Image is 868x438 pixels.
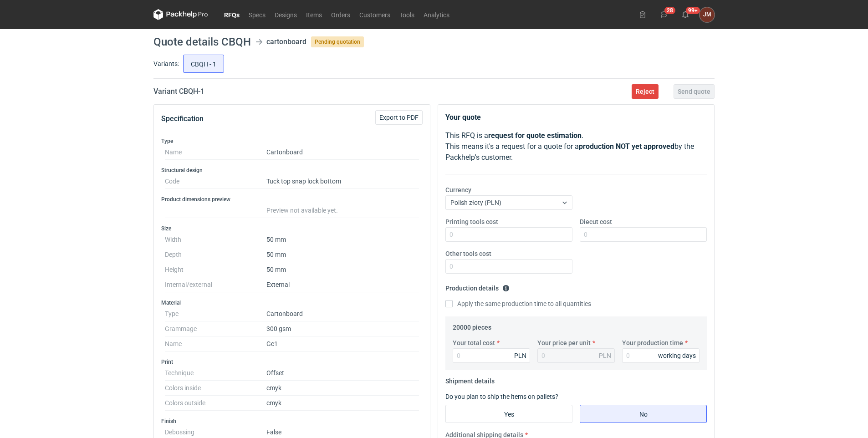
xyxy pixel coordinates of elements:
dt: Internal/external [165,277,266,292]
button: JM [700,7,715,22]
a: Specs [244,9,270,20]
h3: Type [161,138,423,145]
dd: Offset [266,366,419,381]
h3: Size [161,225,423,232]
button: 99+ [678,7,693,22]
input: 0 [453,348,530,363]
dd: 50 mm [266,262,419,277]
dd: Gc1 [266,336,419,351]
dt: Width [165,232,266,247]
strong: production NOT yet approved [579,142,674,151]
div: PLN [599,351,611,360]
span: Polish złoty (PLN) [450,199,501,206]
div: working days [658,351,696,360]
p: This RFQ is a . This means it's a request for a quote for a by the Packhelp's customer. [445,130,707,163]
a: RFQs [220,9,244,20]
label: Yes [445,405,572,423]
dd: Cartonboard [266,145,419,160]
div: PLN [514,351,526,360]
dt: Grammage [165,321,266,336]
h3: Print [161,358,423,366]
a: Designs [270,9,301,20]
a: Customers [355,9,395,20]
input: 0 [622,348,700,363]
span: Preview not available yet. [266,207,338,214]
label: Other tools cost [445,249,491,258]
button: 28 [657,7,671,22]
span: Send quote [678,88,710,95]
label: Printing tools cost [445,217,498,226]
h1: Quote details CBQH [153,36,251,47]
legend: Shipment details [445,374,495,385]
a: Items [301,9,327,20]
input: 0 [580,227,707,242]
dt: Type [165,306,266,321]
span: Reject [636,88,654,95]
input: 0 [445,259,572,274]
dt: Height [165,262,266,277]
dd: Tuck top snap lock bottom [266,174,419,189]
dt: Name [165,336,266,351]
dd: External [266,277,419,292]
dt: Depth [165,247,266,262]
strong: Your quote [445,113,481,122]
dt: Name [165,145,266,160]
button: Specification [161,108,204,130]
svg: Packhelp Pro [153,9,208,20]
label: Currency [445,185,471,194]
label: CBQH - 1 [183,55,224,73]
dt: Colors inside [165,381,266,396]
a: Analytics [419,9,454,20]
h3: Material [161,299,423,306]
button: Send quote [674,84,715,99]
label: Your production time [622,338,683,347]
dd: Cartonboard [266,306,419,321]
button: Export to PDF [375,110,423,125]
label: Do you plan to ship the items on pallets? [445,393,558,400]
a: Orders [327,9,355,20]
span: Export to PDF [379,114,419,121]
dt: Code [165,174,266,189]
dd: 300 gsm [266,321,419,336]
dt: Colors outside [165,396,266,411]
h3: Finish [161,418,423,425]
label: Diecut cost [580,217,612,226]
span: Pending quotation [311,36,364,47]
h2: Variant CBQH - 1 [153,86,204,97]
div: JOANNA MOCZAŁA [700,7,715,22]
strong: request for quote estimation [488,131,582,140]
label: Apply the same production time to all quantities [445,299,591,308]
legend: Production details [445,281,510,292]
dd: 50 mm [266,232,419,247]
a: Tools [395,9,419,20]
dd: 50 mm [266,247,419,262]
h3: Structural design [161,167,423,174]
button: Reject [632,84,659,99]
dt: Technique [165,366,266,381]
input: 0 [445,227,572,242]
h3: Product dimensions preview [161,196,423,203]
div: cartonboard [266,36,306,47]
label: Variants: [153,59,179,68]
label: Your price per unit [537,338,591,347]
dd: cmyk [266,396,419,411]
dd: cmyk [266,381,419,396]
label: Your total cost [453,338,495,347]
label: No [580,405,707,423]
legend: 20000 pieces [453,320,491,331]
